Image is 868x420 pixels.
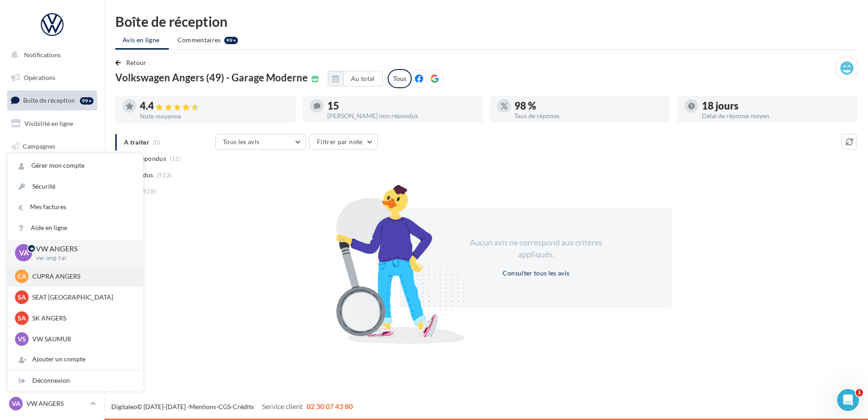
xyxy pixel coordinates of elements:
[32,272,132,281] p: CUPRA ANGERS
[5,182,99,201] a: Médiathèque
[170,155,181,162] span: (15)
[224,37,238,44] div: 99+
[141,188,157,195] span: (928)
[215,134,306,150] button: Tous les avis
[8,349,143,370] div: Ajouter un compte
[111,403,137,410] a: Digitaleo
[8,155,143,176] a: Gérer mon compte
[115,73,308,83] span: Volkswagen Angers (49) - Garage Moderne
[499,268,573,279] button: Consulter tous les avis
[5,159,99,178] a: Contacts
[140,101,288,111] div: 4.4
[8,197,143,217] a: Mes factures
[702,113,850,119] div: Délai de réponse moyen
[328,71,383,86] button: Au total
[18,335,26,344] span: VS
[189,403,216,410] a: Mentions
[111,403,353,410] span: © [DATE]-[DATE] - - -
[856,389,863,396] span: 1
[233,403,254,410] a: Crédits
[18,272,26,281] span: CA
[306,402,353,410] span: 02 30 07 43 80
[115,15,857,28] div: Boîte de réception
[32,314,132,323] p: SK ANGERS
[218,403,231,410] a: CGS
[36,244,128,254] p: VW ANGERS
[5,137,99,156] a: Campagnes
[388,69,412,88] div: Tous
[24,74,55,81] span: Opérations
[8,218,143,238] a: Aide en ligne
[837,389,859,411] iframe: Intercom live chat
[514,101,663,111] div: 98 %
[124,154,166,163] span: Non répondus
[36,254,128,262] p: vw-ang-tar
[140,113,288,120] div: Note moyenne
[26,399,87,408] p: VW ANGERS
[5,205,99,224] a: Calendrier
[5,114,99,133] a: Visibilité en ligne
[343,71,383,86] button: Au total
[80,97,94,105] div: 99+
[327,101,476,111] div: 15
[18,293,26,302] span: SA
[702,101,850,111] div: 18 jours
[115,57,150,68] button: Retour
[32,293,132,302] p: SEAT [GEOGRAPHIC_DATA]
[8,370,143,391] div: Déconnexion
[126,59,147,66] span: Retour
[23,142,55,150] span: Campagnes
[309,134,378,150] button: Filtrer par note
[12,399,20,408] span: VA
[18,314,26,323] span: SA
[8,176,143,197] a: Sécurité
[514,113,663,119] div: Taux de réponse
[5,257,99,284] a: Campagnes DataOnDemand
[7,395,97,412] a: VA VW ANGERS
[157,171,172,179] span: (913)
[458,237,614,260] div: Aucun avis ne correspond aux critères appliqués.
[32,335,132,344] p: VW SAUMUR
[23,96,75,104] span: Boîte de réception
[178,35,221,45] span: Commentaires
[19,248,29,258] span: VA
[223,138,260,145] span: Tous les avis
[5,90,99,110] a: Boîte de réception99+
[327,113,476,119] div: [PERSON_NAME] non répondus
[5,68,99,87] a: Opérations
[5,227,99,254] a: PLV et print personnalisable
[25,120,73,127] span: Visibilité en ligne
[24,51,61,59] span: Notifications
[262,402,303,410] span: Service client
[5,45,95,65] button: Notifications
